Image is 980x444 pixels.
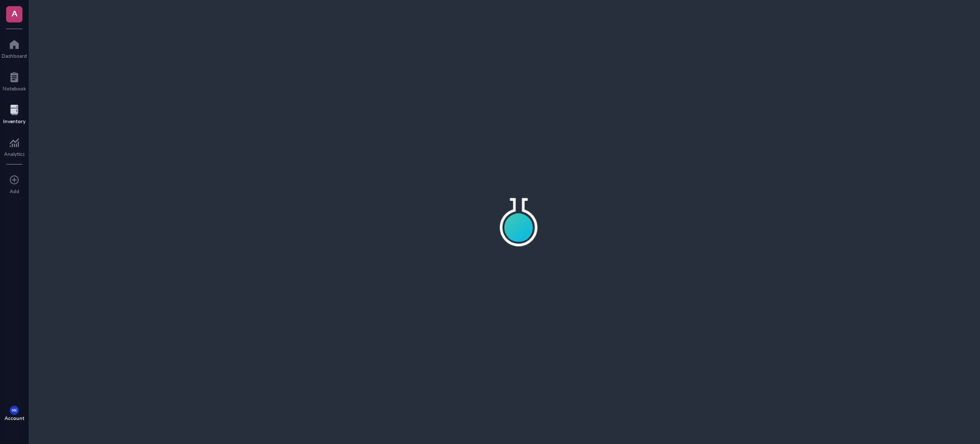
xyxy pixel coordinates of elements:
[3,85,26,91] div: Notebook
[12,408,17,412] span: MK
[3,102,26,124] a: Inventory
[12,7,17,19] span: A
[5,415,24,421] div: Account
[3,118,26,124] div: Inventory
[4,151,24,157] div: Analytics
[4,134,24,157] a: Analytics
[2,36,27,59] a: Dashboard
[10,188,19,194] div: Add
[3,69,26,91] a: Notebook
[2,53,27,59] div: Dashboard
